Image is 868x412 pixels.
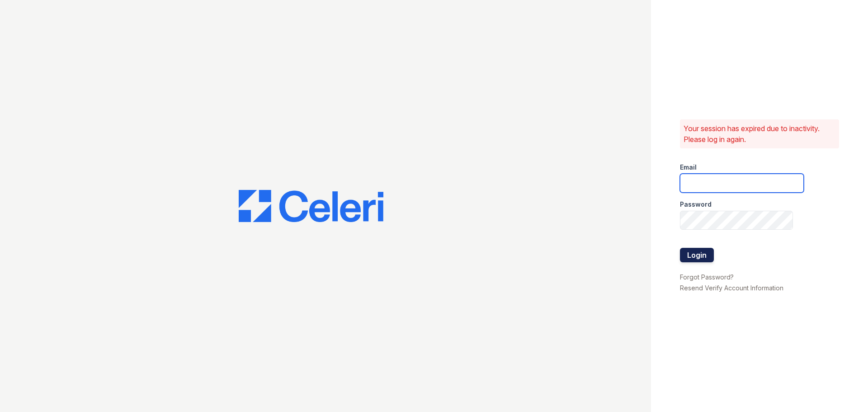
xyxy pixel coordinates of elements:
a: Forgot Password? [680,273,734,281]
button: Login [680,248,714,262]
label: Password [680,200,712,209]
label: Email [680,163,697,172]
img: CE_Logo_Blue-a8612792a0a2168367f1c8372b55b34899dd931a85d93a1a3d3e32e68fde9ad4.png [239,190,383,223]
a: Resend Verify Account Information [680,284,783,292]
p: Your session has expired due to inactivity. Please log in again. [684,123,835,145]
